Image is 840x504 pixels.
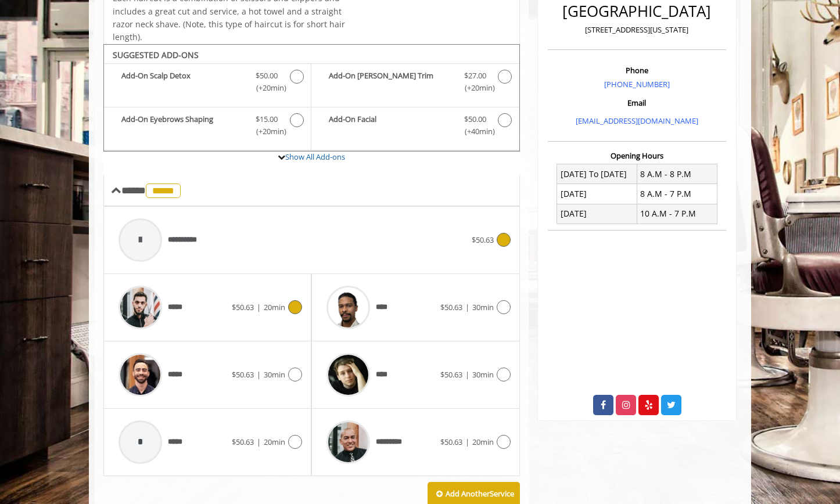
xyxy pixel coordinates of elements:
a: [PHONE_NUMBER] [604,79,670,89]
div: The Made Man Haircut Add-onS [103,44,520,152]
h2: [GEOGRAPHIC_DATA] [551,3,723,20]
span: $50.63 [440,302,462,312]
p: [STREET_ADDRESS][US_STATE] [551,24,723,36]
span: | [465,437,469,447]
b: SUGGESTED ADD-ONS [113,49,199,60]
span: 20min [264,302,285,312]
label: Add-On Eyebrows Shaping [110,113,305,141]
span: 30min [472,369,494,380]
label: Add-On Facial [317,113,513,141]
h3: Email [551,99,723,107]
span: | [257,369,261,380]
span: $50.63 [232,369,254,380]
b: Add-On Scalp Detox [121,70,244,94]
td: 10 A.M - 7 P.M [637,204,717,224]
span: (+20min ) [458,82,492,94]
b: Add-On Facial [329,113,452,138]
span: 30min [264,369,285,380]
span: (+20min ) [250,82,284,94]
h3: Opening Hours [548,152,726,160]
a: [EMAIL_ADDRESS][DOMAIN_NAME] [576,116,698,126]
span: | [257,302,261,312]
span: $50.63 [440,437,462,447]
span: $27.00 [464,70,486,82]
span: | [465,302,469,312]
span: $50.63 [232,437,254,447]
b: Add-On Eyebrows Shaping [121,113,244,138]
label: Add-On Scalp Detox [110,70,305,97]
span: 20min [472,437,494,447]
span: $50.63 [440,369,462,380]
span: $50.63 [472,235,494,245]
span: | [257,437,261,447]
span: | [465,369,469,380]
td: 8 A.M - 8 P.M [637,164,717,184]
span: 30min [472,302,494,312]
span: 20min [264,437,285,447]
h3: Phone [551,66,723,74]
b: Add Another Service [446,488,514,499]
td: 8 A.M - 7 P.M [637,184,717,204]
label: Add-On Beard Trim [317,70,513,97]
td: [DATE] [557,184,637,204]
span: $50.00 [464,113,486,125]
b: Add-On [PERSON_NAME] Trim [329,70,452,94]
span: (+20min ) [250,125,284,138]
span: (+40min ) [458,125,492,138]
td: [DATE] To [DATE] [557,164,637,184]
a: Show All Add-ons [285,152,345,162]
td: [DATE] [557,204,637,224]
span: $50.63 [232,302,254,312]
span: $15.00 [256,113,278,125]
span: $50.00 [256,70,278,82]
